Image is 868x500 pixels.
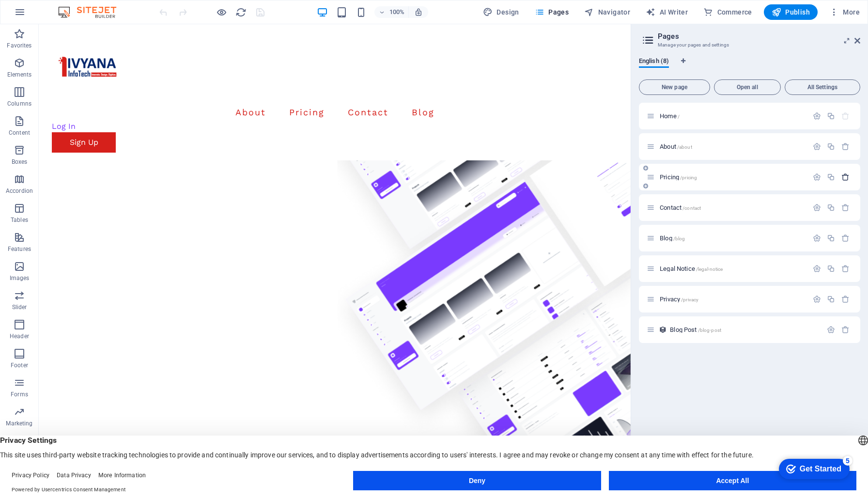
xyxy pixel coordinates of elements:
[11,391,28,398] p: Forms
[29,11,70,19] div: Get Started
[657,204,808,211] div: Contact/contact
[673,236,685,241] span: /blog
[682,205,701,211] span: /contact
[479,4,523,20] button: Design
[12,303,27,311] p: Slider
[658,41,841,49] h3: Manage your pages and settings
[677,144,692,150] span: /about
[841,112,850,120] div: The startpage cannot be deleted
[660,143,692,150] span: About
[389,6,404,18] h6: 100%
[772,7,810,17] span: Publish
[660,234,685,242] span: Click to open page
[718,84,776,90] span: Open all
[813,234,821,242] div: Settings
[841,203,850,212] div: Remove
[714,79,781,95] button: Open all
[531,4,573,20] button: Pages
[827,112,835,120] div: Duplicate
[813,173,821,181] div: Settings
[681,297,698,302] span: /privacy
[660,173,697,181] span: Click to open page
[699,4,756,20] button: Commerce
[678,114,680,119] span: /
[660,204,701,211] span: Click to open page
[660,296,698,303] span: Click to open page
[841,265,850,273] div: Remove
[12,158,28,166] p: Boxes
[670,326,721,333] span: Click to open page
[216,6,227,18] button: Click here to leave preview mode and continue editing
[827,295,835,303] div: Duplicate
[10,332,29,340] p: Header
[827,326,835,334] div: Settings
[703,7,752,17] span: Commerce
[479,4,523,20] div: Design (Ctrl+Alt+Y)
[657,143,808,150] div: About/about
[657,174,808,180] div: Pricing/pricing
[813,112,821,120] div: Settings
[657,235,808,241] div: Blog/blog
[235,7,247,18] i: Reload page
[22,454,37,455] button: 2
[841,326,850,334] div: Remove
[657,266,808,272] div: Legal Notice/legal-notice
[841,173,850,181] div: Remove
[660,265,723,272] span: Click to open page
[7,100,31,108] p: Columns
[785,79,860,95] button: All Settings
[696,266,723,272] span: /legal-notice
[667,327,822,333] div: Blog Post/blog-post
[827,265,835,273] div: Duplicate
[698,328,721,333] span: /blog-post
[414,8,423,16] i: On resize automatically adjust zoom level to fit chosen device.
[789,84,856,90] span: All Settings
[8,5,78,25] div: Get Started 5 items remaining, 0% complete
[639,79,710,95] button: New page
[659,326,667,334] div: This layout is used as a template for all items (e.g. a blog post) of this collection. The conten...
[829,7,860,17] span: More
[56,6,128,18] img: Editor Logo
[660,112,680,120] span: Click to open page
[483,7,519,17] span: Design
[7,71,32,78] p: Elements
[374,6,409,18] button: 100%
[639,55,669,69] span: English (8)
[825,4,864,20] button: More
[657,296,808,302] div: Privacy/privacy
[10,274,30,282] p: Images
[22,442,37,444] button: 1
[646,7,688,17] span: AI Writer
[9,129,30,137] p: Content
[764,4,818,20] button: Publish
[6,187,33,195] p: Accordion
[580,4,634,20] button: Navigator
[584,7,630,17] span: Navigator
[11,361,28,369] p: Footer
[813,142,821,151] div: Settings
[642,4,692,20] button: AI Writer
[680,175,697,180] span: /pricing
[813,203,821,212] div: Settings
[827,234,835,242] div: Duplicate
[841,295,850,303] div: Remove
[827,142,835,151] div: Duplicate
[235,6,247,18] button: reload
[658,32,860,41] h2: Pages
[813,295,821,303] div: Settings
[841,142,850,151] div: Remove
[72,2,81,12] div: 5
[7,42,31,49] p: Favorites
[639,57,860,76] div: Language Tabs
[841,234,850,242] div: Remove
[8,245,31,253] p: Features
[813,265,821,273] div: Settings
[643,84,706,90] span: New page
[535,7,569,17] span: Pages
[657,113,808,119] div: Home/
[827,203,835,212] div: Duplicate
[6,420,32,427] p: Marketing
[11,216,28,224] p: Tables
